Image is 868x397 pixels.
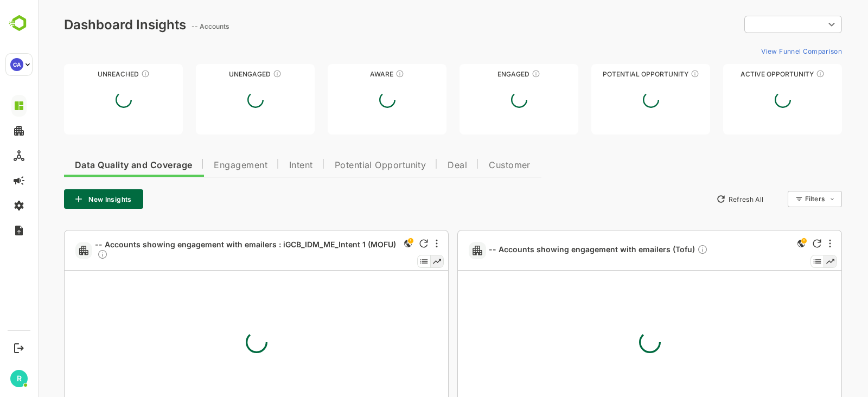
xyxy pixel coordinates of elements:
[57,240,359,261] span: -- Accounts showing engagement with emailers : iGCB_IDM_ME_Intent 1 (MOFU)
[251,161,275,170] span: Intent
[363,237,376,252] div: This is a global insight. Segment selection is not applicable for this view
[706,15,804,34] div: ​
[26,17,148,33] div: Dashboard Insights
[358,69,366,78] div: These accounts have just entered the buying cycle and need further nurturing
[235,69,244,78] div: These accounts have not shown enough engagement and need nurturing
[685,70,804,78] div: Active Opportunity
[398,239,400,248] div: More
[653,69,661,78] div: These accounts are MQAs and can be passed on to Inside Sales
[290,70,409,78] div: Aware
[791,239,793,248] div: More
[719,42,804,60] button: View Funnel Comparison
[553,70,672,78] div: Potential Opportunity
[451,244,670,257] span: -- Accounts showing engagement with emailers (Tofu)
[494,69,502,78] div: These accounts are warm, further nurturing would qualify them to MQAs
[451,244,674,257] a: -- Accounts showing engagement with emailers (Tofu)Description not present
[757,237,770,252] div: This is a global insight. Segment selection is not applicable for this view
[10,58,23,71] div: CA
[775,239,783,248] div: Refresh
[766,189,804,209] div: Filters
[26,70,145,78] div: Unreached
[673,190,730,208] button: Refresh All
[154,22,194,30] ag: -- Accounts
[59,249,70,261] div: Description not present
[103,69,112,78] div: These accounts have not been engaged with for a defined time period
[5,13,33,34] img: BambooboxLogoMark.f1c84d78b4c51b1a7b5f700c9845e183.svg
[422,70,540,78] div: Engaged
[297,161,388,170] span: Potential Opportunity
[158,70,277,78] div: Unengaged
[37,161,154,170] span: Data Quality and Coverage
[381,239,390,248] div: Refresh
[778,69,787,78] div: These accounts have open opportunities which might be at any of the Sales Stages
[11,341,26,355] button: Logout
[659,244,670,257] div: Description not present
[26,189,105,209] button: New Insights
[410,161,429,170] span: Deal
[767,195,787,203] div: Filters
[451,161,493,170] span: Customer
[57,240,363,261] a: -- Accounts showing engagement with emailers : iGCB_IDM_ME_Intent 1 (MOFU)Description not present
[176,161,229,170] span: Engagement
[10,370,28,387] div: R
